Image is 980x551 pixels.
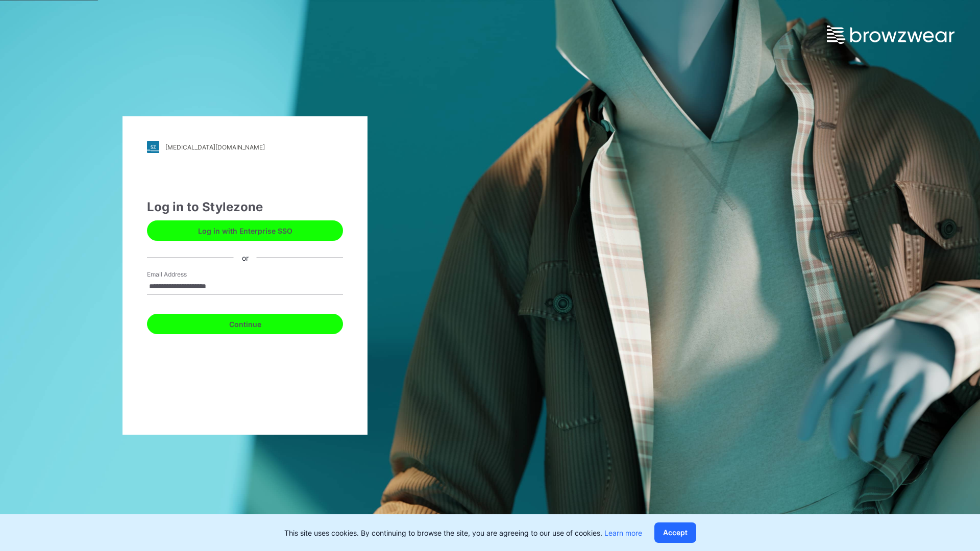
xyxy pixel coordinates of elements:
[147,314,343,334] button: Continue
[147,198,343,216] div: Log in to Stylezone
[147,141,159,153] img: stylezone-logo.562084cfcfab977791bfbf7441f1a819.svg
[827,26,954,44] img: browzwear-logo.e42bd6dac1945053ebaf764b6aa21510.svg
[147,141,343,153] a: [MEDICAL_DATA][DOMAIN_NAME]
[604,529,642,537] a: Learn more
[654,522,696,543] button: Accept
[234,252,257,263] div: or
[165,143,265,151] div: [MEDICAL_DATA][DOMAIN_NAME]
[147,220,343,241] button: Log in with Enterprise SSO
[284,528,642,538] p: This site uses cookies. By continuing to browse the site, you are agreeing to our use of cookies.
[147,270,218,279] label: Email Address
